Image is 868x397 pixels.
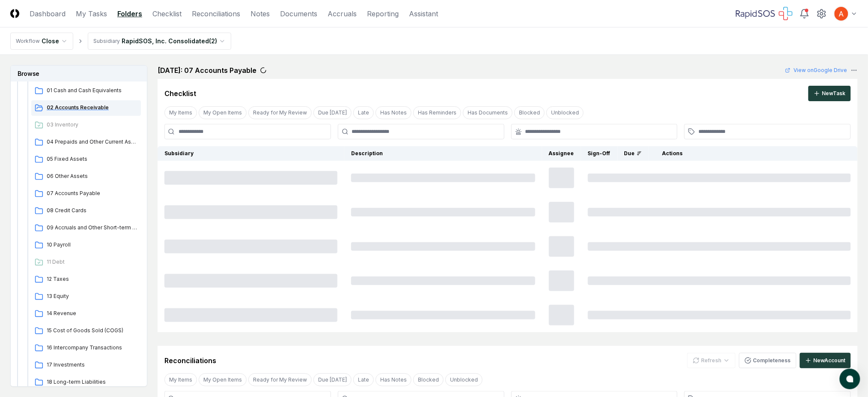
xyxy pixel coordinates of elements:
[835,7,848,21] img: ACg8ocK3mdmu6YYpaRl40uhUUGu9oxSxFSb1vbjsnEih2JuwAH1PGA=s96-c
[31,169,141,184] a: 06 Other Assets
[328,9,357,19] a: Accruals
[248,106,312,119] button: Ready for My Review
[158,146,344,161] th: Subsidiary
[158,65,257,75] h2: [DATE]: 07 Accounts Payable
[514,106,545,119] button: Blocked
[313,106,352,119] button: Due Today
[164,88,196,99] div: Checklist
[739,353,796,368] button: Completeness
[353,106,374,119] button: Late
[31,289,141,304] a: 13 Equity
[47,87,137,94] span: 01 Cash and Cash Equivalents
[31,358,141,373] a: 17 Investments
[313,373,352,386] button: Due Today
[546,106,584,119] button: Unblocked
[840,369,860,389] button: atlas-launcher
[248,373,312,386] button: Ready for My Review
[30,9,66,19] a: Dashboard
[413,373,444,386] button: Blocked
[376,106,412,119] button: Has Notes
[251,9,270,19] a: Notes
[47,327,137,334] span: 15 Cost of Goods Sold (COGS)
[47,344,137,352] span: 16 Intercompany Transactions
[10,9,19,18] img: Logo
[409,9,438,19] a: Assistant
[199,373,247,386] button: My Open Items
[353,373,374,386] button: Late
[463,106,513,119] button: Has Documents
[10,33,231,50] nav: breadcrumb
[344,146,542,161] th: Description
[31,135,141,150] a: 04 Prepaids and Other Current Assets
[581,146,617,161] th: Sign-Off
[47,241,137,249] span: 10 Payroll
[31,272,141,287] a: 12 Taxes
[93,37,120,45] div: Subsidiary
[117,9,142,19] a: Folders
[31,100,141,116] a: 02 Accounts Receivable
[11,66,147,81] h3: Browse
[47,207,137,214] span: 08 Credit Cards
[47,275,137,283] span: 12 Taxes
[47,104,137,111] span: 02 Accounts Receivable
[47,292,137,300] span: 13 Equity
[808,86,851,101] button: NewTask
[47,224,137,232] span: 09 Accruals and Other Short-term Liabilities
[31,117,141,133] a: 03 Inventory
[47,378,137,386] span: 18 Long-term Liabilities
[47,258,137,266] span: 11 Debt
[76,9,107,19] a: My Tasks
[31,220,141,236] a: 09 Accruals and Other Short-term Liabilities
[47,361,137,369] span: 17 Investments
[31,375,141,390] a: 18 Long-term Liabilities
[367,9,399,19] a: Reporting
[47,310,137,317] span: 14 Revenue
[199,106,247,119] button: My Open Items
[152,9,182,19] a: Checklist
[31,203,141,219] a: 08 Credit Cards
[47,121,137,129] span: 03 Inventory
[445,373,483,386] button: Unblocked
[736,7,793,21] img: RapidSOS logo
[31,152,141,167] a: 05 Fixed Assets
[164,355,216,366] div: Reconciliations
[47,155,137,163] span: 05 Fixed Assets
[47,172,137,180] span: 06 Other Assets
[280,9,317,19] a: Documents
[31,83,141,99] a: 01 Cash and Cash Equivalents
[47,189,137,197] span: 07 Accounts Payable
[800,353,851,368] button: NewAccount
[16,37,40,45] div: Workflow
[47,138,137,146] span: 04 Prepaids and Other Current Assets
[656,150,851,157] div: Actions
[542,146,581,161] th: Assignee
[31,306,141,322] a: 14 Revenue
[164,106,197,119] button: My Items
[31,323,141,339] a: 15 Cost of Goods Sold (COGS)
[31,255,141,270] a: 11 Debt
[822,90,846,97] div: New Task
[413,106,461,119] button: Has Reminders
[164,373,197,386] button: My Items
[376,373,412,386] button: Has Notes
[624,150,642,157] div: Due
[31,340,141,356] a: 16 Intercompany Transactions
[31,238,141,253] a: 10 Payroll
[31,186,141,202] a: 07 Accounts Payable
[814,357,846,364] div: New Account
[192,9,240,19] a: Reconciliations
[785,66,847,74] a: View onGoogle Drive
